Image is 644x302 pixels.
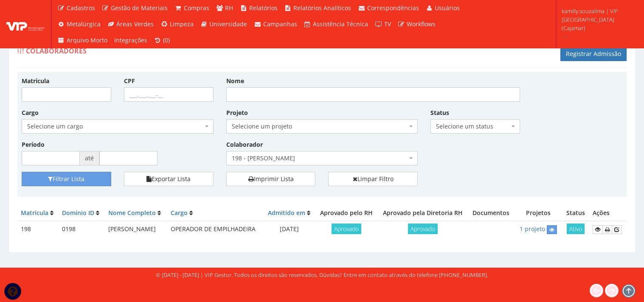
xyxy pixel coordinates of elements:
[232,122,408,131] span: Selecione um projeto
[263,20,297,28] span: Campanhas
[54,32,111,48] a: Arquivo Morto
[17,221,59,238] td: 198
[315,205,377,221] th: Aprovado pelo RH
[384,20,391,28] span: TV
[26,46,87,56] span: Colaboradores
[163,36,170,44] span: (0)
[116,20,154,28] span: Áreas Verdes
[226,109,248,117] label: Projeto
[377,205,468,221] th: Aprovado pela Diretoria RH
[22,77,49,85] label: Matrícula
[184,4,209,12] span: Compras
[104,16,157,32] a: Áreas Verdes
[59,221,105,238] td: 0198
[114,36,147,44] span: Integrações
[301,16,372,32] a: Assistência Técnica
[226,140,263,149] label: Colaborador
[562,205,589,221] th: Status
[226,151,418,165] span: 198 - CLEITON GOMES DA SILVA
[514,205,562,221] th: Projetos
[332,224,361,234] span: Aprovado
[105,221,167,238] td: [PERSON_NAME]
[371,16,394,32] a: TV
[232,154,408,162] span: 198 - CLEITON GOMES DA SILVA
[124,87,214,102] input: ___.___.___-__
[225,4,233,12] span: RH
[167,221,263,238] td: OPERADOR DE EMPILHADEIRA
[435,4,460,12] span: Usuários
[124,172,214,186] button: Exportar Lista
[197,16,251,32] a: Universidade
[21,209,48,217] a: Matrícula
[22,119,214,134] span: Selecione um cargo
[67,4,95,12] span: Cadastros
[171,209,188,217] a: Cargo
[226,77,244,85] label: Nome
[313,20,368,28] span: Assistência Técnica
[157,16,197,32] a: Limpeza
[560,47,627,61] a: Registrar Admissão
[562,7,633,32] span: kamilly.souzalima | VIP [GEOGRAPHIC_DATA] (Cajamar)
[62,209,94,217] a: Domínio ID
[22,140,45,149] label: Período
[124,77,135,85] label: CPF
[567,224,585,234] span: Ativo
[430,109,449,117] label: Status
[468,205,514,221] th: Documentos
[293,4,351,12] span: Relatórios Analíticos
[250,16,301,32] a: Campanhas
[67,36,107,44] span: Arquivo Morto
[328,172,418,186] a: Limpar Filtro
[22,109,39,117] label: Cargo
[108,209,156,217] a: Nome Completo
[249,4,278,12] span: Relatórios
[54,16,104,32] a: Metalúrgica
[408,224,438,234] span: Aprovado
[27,122,203,131] span: Selecione um cargo
[264,221,315,238] td: [DATE]
[407,20,436,28] span: Workflows
[394,16,439,32] a: Workflows
[430,119,520,134] span: Selecione um status
[209,20,247,28] span: Universidade
[520,225,545,233] a: 1 projeto
[151,32,174,48] a: (0)
[111,32,151,48] a: Integrações
[226,172,316,186] a: Imprimir Lista
[226,119,418,134] span: Selecione um projeto
[67,20,101,28] span: Metalúrgica
[436,122,509,131] span: Selecione um status
[22,172,111,186] button: Filtrar Lista
[111,4,168,12] span: Gestão de Materiais
[589,205,627,221] th: Ações
[6,18,45,31] img: logo
[367,4,419,12] span: Correspondências
[170,20,194,28] span: Limpeza
[156,271,488,279] div: © [DATE] - [DATE] | VIP Gestor. Todos os direitos são reservados. Dúvidas? Entre em contato atrav...
[268,209,305,217] a: Admitido em
[80,151,99,165] span: até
